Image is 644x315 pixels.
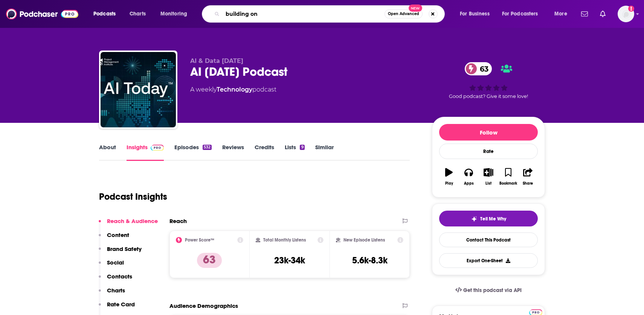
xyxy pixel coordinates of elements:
img: tell me why sparkle [471,216,477,222]
a: Similar [315,144,334,161]
span: Good podcast? Give it some love! [449,93,528,99]
span: Monitoring [160,9,187,19]
button: Bookmark [498,163,518,190]
img: Podchaser - Follow, Share and Rate Podcasts [6,7,78,21]
button: open menu [155,8,197,20]
div: Play [445,181,453,186]
a: Charts [125,8,150,20]
div: 63Good podcast? Give it some love! [432,57,545,104]
span: Open Advanced [388,12,419,16]
h3: 5.6k-8.3k [352,255,388,266]
button: Share [518,163,538,190]
button: tell me why sparkleTell Me Why [439,211,538,226]
h2: Audience Demographics [169,302,238,309]
button: open menu [455,8,499,20]
p: 63 [197,253,222,268]
a: InsightsPodchaser Pro [127,144,164,161]
a: Technology [217,86,252,93]
svg: Add a profile image [628,6,634,12]
button: Open AdvancedNew [385,9,423,18]
button: Charts [99,287,125,301]
button: List [479,163,498,190]
div: 9 [300,145,304,150]
img: User Profile [618,6,634,22]
p: Rate Card [107,301,135,308]
div: Search podcasts, credits, & more... [209,5,452,23]
button: Play [439,163,459,190]
a: Episodes532 [174,144,212,161]
button: Export One-Sheet [439,253,538,268]
a: Get this podcast via API [449,281,528,300]
span: For Podcasters [502,9,538,19]
a: Lists9 [285,144,304,161]
input: Search podcasts, credits, & more... [223,8,385,20]
div: 532 [203,145,212,150]
p: Charts [107,287,125,294]
button: Content [99,231,129,245]
a: Show notifications dropdown [578,8,591,20]
p: Content [107,231,129,239]
button: Reach & Audience [99,217,158,231]
a: 63 [465,62,492,75]
h2: Power Score™ [185,237,214,243]
button: open menu [549,8,577,20]
span: Logged in as inkhouseNYC [618,6,634,22]
div: List [485,181,491,186]
img: Podchaser Pro [151,145,164,151]
p: Social [107,259,124,266]
p: Contacts [107,273,132,280]
div: Rate [439,144,538,159]
button: Rate Card [99,301,135,315]
p: Brand Safety [107,245,142,252]
span: For Business [460,9,490,19]
a: Contact This Podcast [439,232,538,247]
h1: Podcast Insights [99,191,167,202]
span: Podcasts [93,9,116,19]
img: AI Today Podcast [101,52,176,127]
a: Show notifications dropdown [597,8,609,20]
button: Follow [439,124,538,141]
button: Brand Safety [99,245,142,259]
a: Reviews [222,144,244,161]
h2: Reach [169,217,187,225]
span: More [554,9,567,19]
span: Tell Me Why [480,216,506,222]
a: Credits [255,144,274,161]
h2: New Episode Listens [343,237,385,243]
button: Show profile menu [618,6,634,22]
span: Get this podcast via API [463,287,522,294]
button: Contacts [99,273,132,287]
span: 63 [472,62,492,75]
span: Charts [130,9,146,19]
button: Social [99,259,124,273]
h2: Total Monthly Listens [263,237,306,243]
button: open menu [497,8,549,20]
h3: 23k-34k [274,255,305,266]
a: About [99,144,116,161]
div: Apps [464,181,474,186]
p: Reach & Audience [107,217,158,225]
div: Bookmark [499,181,517,186]
button: open menu [88,8,125,20]
span: AI & Data [DATE] [190,57,243,64]
span: New [409,5,422,12]
div: A weekly podcast [190,85,276,94]
div: Share [523,181,533,186]
button: Apps [459,163,478,190]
